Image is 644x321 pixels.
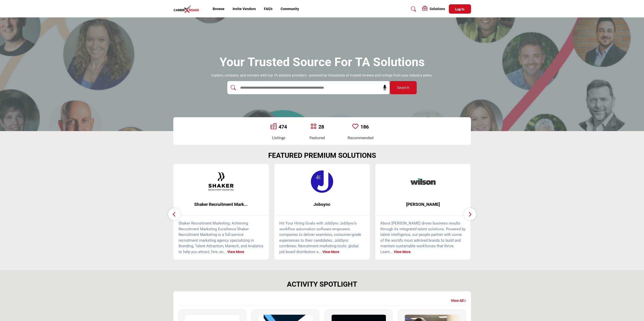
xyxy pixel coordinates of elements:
a: 186 [360,124,369,130]
span: [PERSON_NAME] [383,201,463,208]
img: Site Logo [173,5,202,13]
h2: ACTIVITY SPOTLIGHT [287,280,357,289]
span: Shaker Recruitment Mark... [181,201,261,208]
a: FAQ's [264,7,273,11]
span: Log In [455,7,464,11]
a: Community [281,7,299,11]
span: Jobsync [282,201,362,208]
a: 474 [279,124,287,130]
a: Shaker Recruitment Mark... [174,198,269,211]
h5: Solutions [430,7,445,11]
div: Listings [270,135,287,141]
a: [PERSON_NAME] [375,198,471,211]
a: Go to Featured [310,123,316,130]
span: Search [397,85,409,90]
a: View More [323,250,339,254]
a: View More [227,250,244,254]
b: Shaker Recruitment Marketing [181,198,261,211]
a: View All [451,298,466,303]
b: Wilson [383,198,463,211]
div: Featured [309,135,325,141]
a: 28 [318,124,324,130]
p: Shaker Recruitment Marketing: Achieving Recruitment Marketing Excellence Shaker Recruitment Marke... [179,220,264,255]
a: Jobsync [274,198,370,211]
div: Recommended [348,135,374,141]
p: Explore, compare, and connect with top TA solution providers - powered by thousands of trusted re... [211,73,433,78]
p: Hit Your Hiring Goals with JobSync JobSync’s workflow automation software empowers companies to d... [279,220,365,255]
p: About [PERSON_NAME] drives business results through its integrated talent solutions. Powered by t... [380,220,466,255]
span: ... [223,250,226,254]
a: Invite Vendors [233,7,256,11]
button: Search [390,81,417,94]
a: View More [394,250,411,254]
img: Wilson [410,169,436,194]
img: Shaker Recruitment Marketing [208,169,234,194]
a: Go to Recommended [352,123,358,130]
button: Log In [449,4,471,14]
img: Jobsync [309,169,335,194]
span: ... [390,250,393,254]
a: Browse [213,7,225,11]
div: Solutions [422,6,445,12]
a: Search [406,5,419,13]
h2: FEATURED PREMIUM SOLUTIONS [268,151,376,160]
h1: Your Trusted Source for TA Solutions [219,54,425,70]
b: Jobsync [282,198,362,211]
span: ... [318,250,321,254]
